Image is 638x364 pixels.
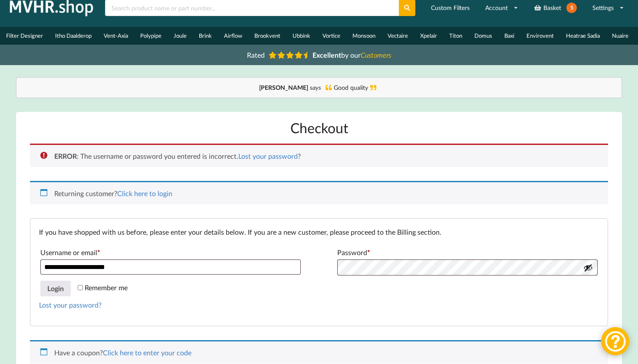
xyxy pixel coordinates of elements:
[560,27,606,45] a: Heatrae Sadia
[39,301,102,309] a: Lost your password?
[49,27,98,45] a: Itho Daalderop
[312,51,341,59] b: Excellent
[310,84,321,91] i: says
[414,27,443,45] a: Xpelair
[381,27,414,45] a: Vectaire
[583,263,593,272] button: Show password
[117,189,172,197] a: Click here to login
[346,27,381,45] a: Monsoon
[218,27,248,45] a: Airflow
[316,27,346,45] a: Vortice
[134,27,168,45] a: Polypipe
[241,48,397,62] a: Rated Excellentby ourCustomers
[286,27,316,45] a: Ubbink
[39,227,599,237] p: If you have shopped with us before, please enter your details below. If you are a new customer, p...
[168,27,193,45] a: Joule
[566,3,577,13] span: 5
[247,51,265,59] span: Rated
[78,285,83,290] input: Remember me
[337,246,598,259] label: Password
[98,27,134,45] a: Vent-Axia
[248,27,286,45] a: Brookvent
[259,84,308,91] b: [PERSON_NAME]
[361,51,391,59] i: Customers
[54,152,595,160] li: : The username or password you entered is incorrect. ?
[498,27,520,45] a: Baxi
[25,83,613,92] div: Good quality
[606,27,635,45] a: Nuaire
[30,340,608,364] div: Have a coupon?
[40,246,301,259] label: Username or email
[103,348,191,357] a: Click here to enter your code
[54,152,77,160] strong: ERROR
[520,27,560,45] a: Envirovent
[30,119,608,137] h1: Checkout
[312,51,391,59] span: by our
[193,27,218,45] a: Brink
[468,27,498,45] a: Domus
[40,281,71,296] button: Login
[238,152,298,160] a: Lost your password
[30,181,608,204] div: Returning customer?
[443,27,468,45] a: Titon
[85,283,128,292] span: Remember me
